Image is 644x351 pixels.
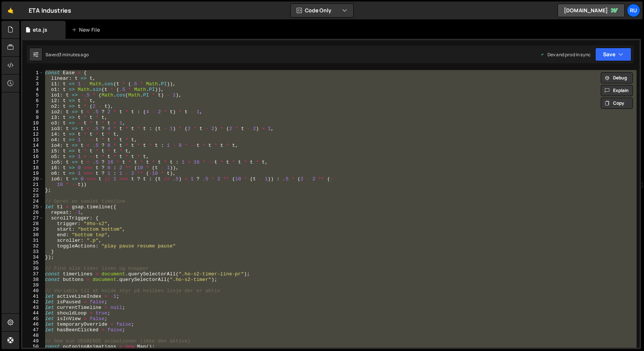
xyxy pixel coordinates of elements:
[22,159,44,165] div: 17
[22,199,44,204] div: 24
[558,4,625,17] a: [DOMAIN_NAME]
[22,182,44,187] div: 21
[22,316,44,322] div: 45
[22,266,44,271] div: 36
[22,299,44,305] div: 42
[22,227,44,232] div: 29
[22,282,44,288] div: 39
[22,104,44,109] div: 7
[22,333,44,338] div: 48
[291,4,353,17] button: Code Only
[22,305,44,310] div: 43
[22,92,44,98] div: 5
[601,85,633,96] button: Explain
[22,232,44,238] div: 30
[22,87,44,92] div: 4
[22,148,44,154] div: 15
[601,98,633,109] button: Copy
[22,187,44,193] div: 22
[22,193,44,199] div: 23
[22,115,44,120] div: 9
[22,137,44,143] div: 13
[22,76,44,81] div: 2
[22,310,44,316] div: 44
[22,204,44,210] div: 25
[540,51,591,58] div: Dev and prod in sync
[22,210,44,215] div: 26
[22,238,44,243] div: 31
[22,132,44,137] div: 12
[22,338,44,344] div: 49
[45,51,89,58] div: Saved
[22,344,44,350] div: 50
[627,4,640,17] a: Ru
[22,120,44,126] div: 10
[22,109,44,115] div: 8
[22,70,44,76] div: 1
[22,243,44,249] div: 32
[22,98,44,104] div: 6
[22,294,44,299] div: 41
[22,277,44,282] div: 38
[22,322,44,327] div: 46
[22,249,44,254] div: 33
[22,215,44,221] div: 27
[22,254,44,260] div: 34
[59,51,89,58] div: 3 minutes ago
[1,1,20,19] a: 🤙
[22,176,44,182] div: 20
[22,260,44,266] div: 35
[22,271,44,277] div: 37
[22,143,44,148] div: 14
[595,48,631,61] button: Save
[22,154,44,159] div: 16
[22,171,44,176] div: 19
[22,288,44,294] div: 40
[72,26,103,34] div: New File
[22,221,44,227] div: 28
[29,6,71,15] div: ETA Industries
[22,165,44,171] div: 18
[33,26,47,34] div: eta.js
[22,81,44,87] div: 3
[22,126,44,132] div: 11
[601,72,633,83] button: Debug
[22,327,44,333] div: 47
